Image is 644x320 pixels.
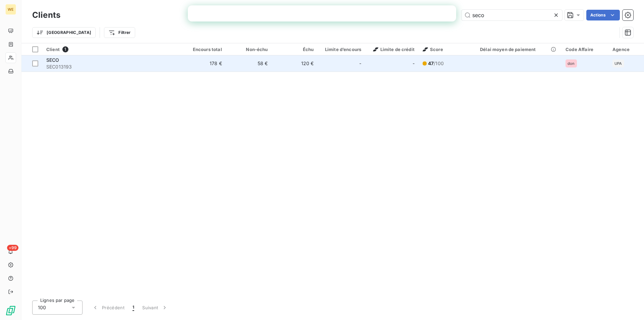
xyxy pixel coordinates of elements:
[423,47,443,52] span: Score
[7,245,18,251] span: +99
[566,47,604,52] div: Code Affaire
[621,297,637,313] iframe: Intercom live chat
[322,47,362,52] div: Limite d’encours
[104,27,135,38] button: Filtrer
[32,9,60,21] h3: Clients
[276,47,314,52] div: Échu
[46,57,59,63] span: SECO
[230,47,268,52] div: Non-échu
[612,47,640,52] div: Agence
[614,61,622,65] span: UPA
[32,27,96,38] button: [GEOGRAPHIC_DATA]
[462,10,562,20] input: Rechercher
[138,301,172,315] button: Suivant
[132,304,134,311] span: 1
[46,63,176,70] span: SEC013193
[428,60,444,67] span: /100
[128,301,138,315] button: 1
[180,55,226,72] td: 178 €
[480,47,557,52] div: Délai moyen de paiement
[62,46,68,52] span: 1
[413,60,415,67] span: -
[188,5,456,21] iframe: Intercom live chat bannière
[38,304,46,311] span: 100
[272,55,318,72] td: 120 €
[226,55,272,72] td: 58 €
[586,10,620,20] button: Actions
[568,61,575,65] span: don
[359,60,361,67] span: -
[184,47,222,52] div: Encours total
[5,4,16,15] div: WE
[88,301,128,315] button: Précédent
[373,47,415,52] span: Limite de crédit
[46,47,60,52] span: Client
[5,305,16,316] img: Logo LeanPay
[428,60,434,66] span: 47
